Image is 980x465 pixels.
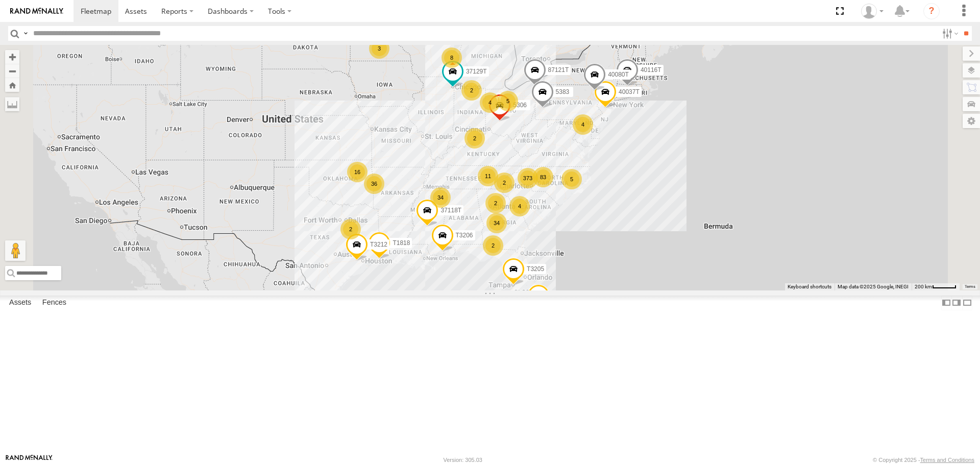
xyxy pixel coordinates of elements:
span: 200 km [915,284,932,289]
label: Search Query [21,26,30,41]
span: 37118T [440,207,461,214]
span: 5383 [556,88,570,95]
label: Fences [37,296,71,310]
button: Zoom out [5,64,19,78]
a: Terms and Conditions [920,457,974,463]
div: 4 [573,114,593,135]
button: Keyboard shortcuts [788,283,831,290]
span: T3212 [370,241,387,248]
span: T1818 [393,240,410,247]
div: 4 [509,196,530,216]
span: 40037T [619,89,640,96]
div: 16 [347,162,367,182]
span: 40116T [641,66,661,74]
span: 40080T [608,71,629,79]
div: 2 [483,235,503,256]
div: 34 [430,187,451,208]
div: 373 [518,168,538,188]
button: Map Scale: 200 km per 44 pixels [912,283,960,290]
div: 5 [498,91,518,111]
button: Zoom in [5,50,19,64]
span: 5306 [513,102,527,109]
div: 11 [478,166,498,186]
div: © Copyright 2025 - [873,457,974,463]
label: Hide Summary Table [962,296,972,310]
label: Dock Summary Table to the Right [951,296,962,310]
div: 2 [461,80,482,101]
a: Terms [965,284,975,288]
a: Visit our Website [6,455,53,465]
label: Assets [4,296,36,310]
div: 4 [480,92,500,113]
img: rand-logo.svg [10,8,63,15]
div: Version: 305.03 [444,457,482,463]
span: T3205 [527,265,544,273]
label: Search Filter Options [938,26,960,41]
div: 2 [494,173,514,193]
div: 83 [533,167,553,187]
span: 87121T [548,66,569,74]
div: 5 [561,169,582,189]
span: Map data ©2025 Google, INEGI [838,284,909,289]
div: 36 [364,174,384,194]
span: 37129T [466,68,487,76]
button: Drag Pegman onto the map to open Street View [5,240,26,261]
label: Dock Summary Table to the Left [941,296,951,310]
i: ? [923,3,940,19]
div: 2 [340,219,361,239]
div: Dwight Wallace [857,4,887,19]
div: 3 [369,38,389,59]
span: T3206 [456,232,473,239]
div: 34 [486,213,507,233]
label: Map Settings [963,114,980,128]
div: 8 [442,47,462,68]
div: 2 [464,128,485,149]
label: Measure [5,97,19,111]
button: Zoom Home [5,78,19,92]
div: 2 [485,193,506,213]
